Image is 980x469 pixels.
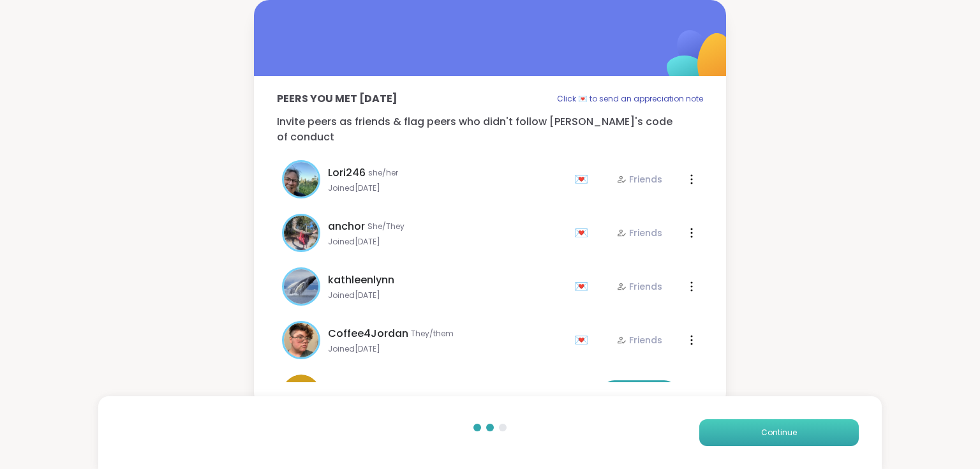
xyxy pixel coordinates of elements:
[328,344,567,354] span: Joined [DATE]
[616,173,662,186] div: Friends
[328,237,567,247] span: Joined [DATE]
[328,290,567,301] span: Joined [DATE]
[328,272,394,288] span: kathleenlynn
[601,380,678,407] button: Add Friend
[411,329,454,339] span: They/them
[616,334,662,346] div: Friends
[699,419,859,446] button: Continue
[761,427,797,438] span: Continue
[616,227,662,239] div: Friends
[616,280,662,293] div: Friends
[277,114,703,145] p: Invite peers as friends & flag peers who didn't follow [PERSON_NAME]'s code of conduct
[328,380,364,395] span: Jodi07
[368,168,398,178] span: she/her
[574,276,593,297] div: 💌
[297,380,306,407] span: J
[574,169,593,190] div: 💌
[574,330,593,350] div: 💌
[277,91,397,107] p: Peers you met [DATE]
[574,223,593,243] div: 💌
[328,165,366,181] span: Lori246
[557,91,703,107] p: Click 💌 to send an appreciation note
[284,162,318,197] img: Lori246
[284,323,318,357] img: Coffee4Jordan
[328,326,408,341] span: Coffee4Jordan
[284,216,318,250] img: anchor
[367,221,405,232] span: She/They
[284,269,318,304] img: kathleenlynn
[328,183,567,193] span: Joined [DATE]
[328,219,365,234] span: anchor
